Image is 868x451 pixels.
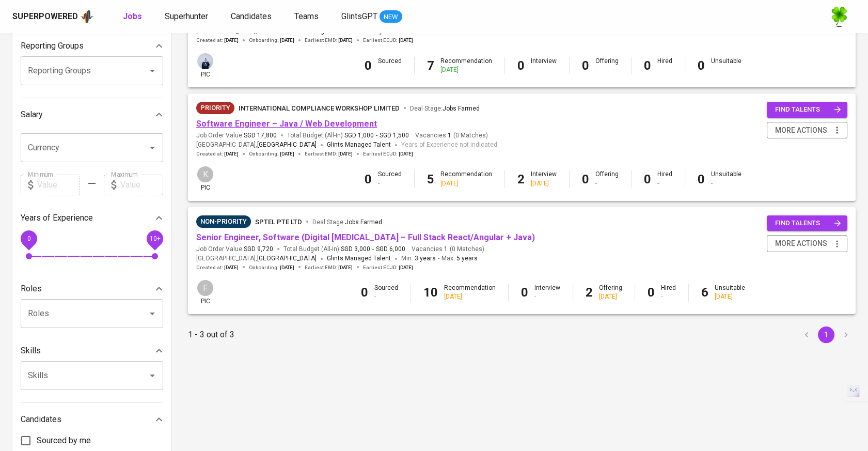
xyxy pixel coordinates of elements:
button: Open [145,306,160,321]
span: International Compliance Workshop Limited [239,104,400,112]
span: [DATE] [399,150,413,158]
div: Interview [531,57,557,74]
b: 10 [423,285,438,300]
span: Total Budget (All-In) [283,245,405,254]
a: GlintsGPT NEW [341,10,402,23]
span: Max. [441,255,478,262]
div: Sufficient Talents in Pipeline [196,215,251,228]
span: Earliest ECJD : [363,150,413,158]
a: Jobs [123,10,144,23]
span: Onboarding : [249,37,294,44]
div: Sourced [378,170,402,188]
img: app logo [80,9,94,24]
div: - [531,66,557,74]
span: 1 [446,131,451,140]
button: more actions [767,235,847,252]
p: Salary [21,108,43,121]
div: [DATE] [440,66,492,74]
div: - [374,292,398,301]
p: 1 - 3 out of 3 [188,329,234,341]
button: Open [145,64,160,78]
b: 0 [698,58,705,73]
div: Offering [595,170,619,188]
span: Non-Priority [196,216,251,227]
span: - [376,131,377,140]
button: more actions [767,122,847,139]
div: - [661,292,676,301]
div: Superpowered [12,11,78,23]
span: Deal Stage : [410,105,480,112]
div: F [196,279,214,297]
div: [DATE] [715,292,745,301]
span: GlintsGPT [341,11,377,21]
img: annisa@glints.com [197,53,213,69]
b: 0 [648,285,655,300]
span: Earliest ECJD : [363,37,413,44]
b: 0 [582,172,589,186]
div: Offering [599,284,622,301]
a: Teams [294,10,321,23]
div: - [595,66,619,74]
a: Senior Engineer, Software (Digital [MEDICAL_DATA] – Full Stack React/Angular + Java) [196,232,535,242]
div: - [595,179,619,188]
div: Years of Experience [21,208,163,228]
span: Years of Experience not indicated. [401,140,499,150]
span: SGD 1,500 [380,131,409,140]
span: Onboarding : [249,150,294,158]
span: [DATE] [338,37,353,44]
span: SGD 6,000 [376,245,405,254]
p: Roles [21,283,42,295]
span: Priority [196,103,234,113]
span: Jobs Farmed [443,105,480,112]
div: Recommendation [444,284,496,301]
div: Offering [595,57,619,74]
div: Unsuitable [711,57,741,74]
div: K [196,165,214,183]
button: Open [145,141,160,155]
b: 0 [365,58,372,73]
span: - [372,245,374,254]
nav: pagination navigation [797,326,856,343]
span: Glints Managed Talent [327,141,391,148]
span: Glints Managed Talent [327,255,391,262]
span: Job Order Value [196,131,277,140]
div: - [378,179,402,188]
div: Reporting Groups [21,36,163,56]
div: - [378,66,402,74]
span: [DATE] [224,264,239,271]
span: more actions [775,237,827,250]
span: 0 [27,235,30,242]
button: find talents [767,102,847,118]
div: pic [196,279,214,306]
span: [DATE] [224,37,239,44]
input: Value [120,175,163,195]
div: New Job received from Demand Team [196,102,234,114]
div: Salary [21,104,163,125]
div: - [711,179,741,188]
span: Candidates [231,11,272,21]
span: [DATE] [280,264,294,271]
span: SGD 1,000 [344,131,374,140]
span: Min. [401,255,436,262]
span: Jobs Farmed [345,219,382,226]
p: Skills [21,345,41,357]
div: [DATE] [599,292,622,301]
span: [DATE] [338,264,353,271]
span: Earliest EMD : [305,150,353,158]
a: Software Engineer – Java / Web Development [196,119,377,129]
div: [DATE] [531,179,557,188]
div: - [657,179,672,188]
div: [DATE] [440,179,492,188]
b: 0 [517,58,525,73]
span: NEW [380,12,402,22]
span: more actions [775,124,827,137]
img: f9493b8c-82b8-4f41-8722-f5d69bb1b761.jpg [829,6,849,27]
div: Skills [21,340,163,361]
b: 0 [644,58,651,73]
span: Created at : [196,37,239,44]
div: pic [196,165,214,192]
p: Reporting Groups [21,40,84,52]
div: Sourced [378,57,402,74]
span: [GEOGRAPHIC_DATA] , [196,140,317,150]
span: Sourced by me [37,434,91,447]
